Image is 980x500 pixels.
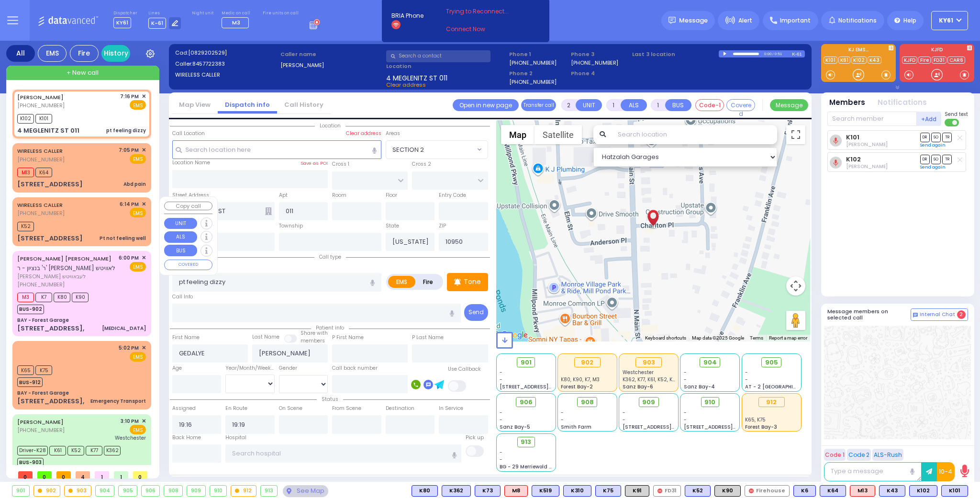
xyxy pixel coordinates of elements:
span: [PHONE_NUMBER] [17,102,65,109]
label: Hospital [225,434,246,442]
img: Google [499,329,530,341]
a: K102 [851,57,867,64]
button: Members [829,97,865,108]
span: K64 [35,168,52,177]
span: Phone 1 [509,50,568,58]
label: Fire [415,276,442,288]
button: ALS [164,231,197,243]
span: - [745,369,748,376]
a: K102 [846,156,861,163]
a: WIRELESS CALLER [17,201,63,209]
div: 906 [142,486,160,496]
img: comment-alt.png [913,313,918,318]
label: Floor [386,192,397,199]
span: Other building occupants [265,207,272,215]
div: pt feeling dizzy [106,127,146,134]
a: Call History [277,100,331,109]
button: KY61 [931,11,968,30]
a: Send again [920,164,946,170]
span: K61 [49,446,66,455]
span: K77 [86,446,102,455]
span: - [500,409,502,416]
button: COVERED [164,260,212,270]
span: [PHONE_NUMBER] [17,156,65,163]
a: CAR6 [947,57,965,64]
label: Last 3 location [632,50,719,58]
span: 0 [56,471,71,478]
span: SO [931,155,941,164]
span: DR [920,155,930,164]
a: Open this area in Google Maps (opens a new window) [499,329,530,341]
p: Tone [464,277,481,287]
span: 901 [521,358,532,367]
div: BLS [879,485,905,497]
label: WIRELESS CALLER [175,71,278,79]
label: First Name [172,334,200,341]
label: En Route [225,405,247,412]
span: 4 MEGLENITZ ST 011 [386,73,447,81]
span: 3:10 PM [121,418,139,425]
span: Alert [738,16,752,25]
span: Shlomo Appel [846,141,888,148]
a: Open in new page [453,99,519,111]
div: / [772,48,774,59]
button: BUS [665,99,691,111]
label: Call Info [172,293,193,301]
input: Search location here [172,140,381,159]
div: BLS [442,485,471,497]
div: See map [283,485,328,497]
div: All [6,45,35,62]
button: Map camera controls [786,276,805,295]
span: Avigdor Weinberger [846,163,888,170]
span: Forest Bay-2 [561,383,593,390]
span: 0 [18,471,33,478]
div: [STREET_ADDRESS] [17,234,83,243]
label: Clear address [346,130,381,137]
span: 7:16 PM [120,93,139,100]
label: Night unit [192,11,213,16]
span: EMS [130,100,146,110]
span: - [684,376,687,383]
small: Share with [301,330,328,337]
div: ALS KJ [504,485,528,497]
span: Driver-K28 [17,446,48,455]
label: [PHONE_NUMBER] [571,59,618,66]
label: Caller name [280,50,383,58]
span: K80 [54,293,70,302]
div: BAY - Forest Garage [17,317,69,324]
button: ALS [621,99,647,111]
label: [PHONE_NUMBER] [509,59,557,66]
span: - [561,416,564,423]
button: Code-1 [695,99,724,111]
a: History [101,45,130,62]
label: Last Name [252,333,279,341]
span: Sanz Bay-6 [623,383,653,390]
div: 903 [65,486,91,496]
a: Dispatch info [218,100,277,109]
span: K65 [17,365,34,375]
div: Abd pain [123,181,146,188]
span: Sanz Bay-4 [684,383,715,390]
button: +Add [917,112,942,126]
span: - [500,369,502,376]
span: K362, K77, K61, K52, K28 [623,376,679,383]
label: Save as POI [301,160,328,167]
input: Search a contact [386,50,490,62]
span: 1 [95,471,109,478]
label: Entry Code [439,192,466,199]
span: EMS [130,154,146,164]
button: Notifications [878,97,927,108]
label: Areas [386,130,400,137]
span: M3 [232,19,240,26]
button: Show street map [501,125,535,144]
a: K61 [838,57,850,64]
span: members [301,337,325,344]
label: Pick up [466,434,484,442]
span: KY61 [113,17,131,28]
label: Township [279,222,303,230]
span: - [500,376,502,383]
div: 902 [34,486,60,496]
div: GEDALYE PORGESZ [645,202,661,231]
div: 0:51 [774,48,783,59]
span: Phone 4 [571,69,629,78]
